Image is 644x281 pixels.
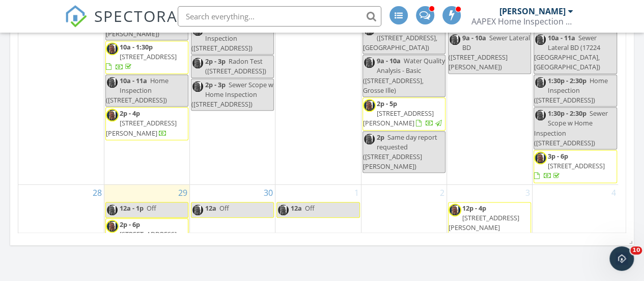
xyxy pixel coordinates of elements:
a: 2p - 6p [STREET_ADDRESS] [106,220,177,248]
img: bobs_pic6.jpg [106,109,119,121]
a: 2p - 5p [STREET_ADDRESS][PERSON_NAME] [362,97,445,131]
span: 10a - 11a [120,76,147,85]
div: AAPEX Home Inspection Services [471,16,573,27]
span: 2p [377,133,384,142]
span: 2p - 3p [205,57,226,66]
img: bobs_pic6.jpg [191,57,204,69]
span: 10a - 1:30p [120,42,153,52]
span: Home Inspection ([STREET_ADDRESS]) [534,76,608,105]
span: 12a [291,203,302,213]
a: 2p - 4p [STREET_ADDRESS][PERSON_NAME] [105,107,188,140]
span: Water Quality Analysis - Basic ([STREET_ADDRESS], Grosse Ille) [363,56,445,95]
span: 12p - 4p [462,203,486,213]
img: bobs_pic6.jpg [534,33,547,46]
span: Home Inspection ([STREET_ADDRESS]) [191,24,253,53]
a: Go to September 30, 2025 [262,185,275,201]
img: bobs_pic6.jpg [106,76,119,89]
span: Radon Test ([STREET_ADDRESS]) [205,57,266,75]
span: 9a - 10a [377,56,401,65]
img: bobs_pic6.jpg [106,220,119,233]
span: 1:30p - 2:30p [548,76,586,85]
img: bobs_pic6.jpg [449,203,461,216]
span: Sewer Lateral BD ([STREET_ADDRESS][PERSON_NAME]) [449,33,530,72]
img: bobs_pic6.jpg [106,203,119,216]
a: 2p - 6p [STREET_ADDRESS] [105,218,188,251]
img: The Best Home Inspection Software - Spectora [65,5,87,28]
div: [PERSON_NAME] [499,6,566,16]
span: [STREET_ADDRESS] [120,229,177,239]
span: 2p - 5p [377,99,397,108]
span: [STREET_ADDRESS] [120,52,177,61]
span: 2p - 4p [120,109,140,118]
a: 12p - 4p [STREET_ADDRESS][PERSON_NAME][US_STATE] [448,202,531,245]
span: 12a - 1p [120,203,144,213]
a: Go to October 3, 2025 [523,185,532,201]
span: [STREET_ADDRESS] [548,161,605,170]
a: 10a - 1:30p [STREET_ADDRESS] [105,41,188,74]
img: bobs_pic6.jpg [363,56,376,69]
span: [STREET_ADDRESS][PERSON_NAME] [363,109,434,127]
span: 10a - 11a [548,33,575,42]
span: Off [219,203,229,213]
span: 12a [205,203,216,213]
a: 3p - 6p [STREET_ADDRESS] [534,150,617,183]
img: bobs_pic6.jpg [449,33,461,46]
a: Go to October 1, 2025 [352,185,361,201]
img: bobs_pic6.jpg [363,99,376,112]
span: 2p - 6p [120,220,140,229]
span: [STREET_ADDRESS][PERSON_NAME][US_STATE] [449,213,519,242]
span: Sewer Lateral BD (17224 [GEOGRAPHIC_DATA], [GEOGRAPHIC_DATA]) [534,33,600,72]
a: Go to September 28, 2025 [91,185,104,201]
a: Go to October 4, 2025 [609,185,618,201]
span: Off [305,203,315,213]
a: 3p - 6p [STREET_ADDRESS] [534,151,605,180]
span: 9a - 10a [462,33,486,42]
span: Home Inspection ([STREET_ADDRESS]) [106,76,169,105]
img: bobs_pic6.jpg [534,109,547,121]
a: 10a - 1:30p [STREET_ADDRESS] [106,42,177,71]
img: bobs_pic6.jpg [534,76,547,89]
img: bobs_pic6.jpg [363,133,376,145]
img: bobs_pic6.jpg [191,80,204,93]
span: 2p - 3p [205,80,226,89]
a: Go to October 2, 2025 [438,185,446,201]
iframe: Intercom live chat [609,246,634,271]
a: 2p - 5p [STREET_ADDRESS][PERSON_NAME] [363,99,443,127]
span: Off [147,203,156,213]
span: Sewer Scope w Home Inspection ([STREET_ADDRESS]) [534,109,608,147]
span: Same day report requested ([STREET_ADDRESS][PERSON_NAME]) [363,133,437,171]
span: SPECTORA [94,5,178,27]
a: SPECTORA [65,14,178,35]
span: [STREET_ADDRESS][PERSON_NAME] [106,118,177,137]
img: bobs_pic6.jpg [534,151,547,164]
span: Radon Test ([STREET_ADDRESS], [GEOGRAPHIC_DATA]) [363,23,438,52]
img: bobs_pic6.jpg [277,203,290,216]
span: Sewer Scope w Home Inspection ([STREET_ADDRESS]) [191,80,273,109]
a: 12p - 4p [STREET_ADDRESS][PERSON_NAME][US_STATE] [449,203,519,242]
a: 2p - 4p [STREET_ADDRESS][PERSON_NAME] [106,109,177,137]
a: Go to September 29, 2025 [176,185,189,201]
input: Search everything... [178,6,381,27]
span: 10 [630,246,642,254]
span: 3p - 6p [548,151,568,161]
span: 2p - 3p [205,24,226,33]
span: 1:30p - 2:30p [548,109,586,118]
img: bobs_pic6.jpg [106,42,119,55]
img: bobs_pic6.jpg [191,203,204,216]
